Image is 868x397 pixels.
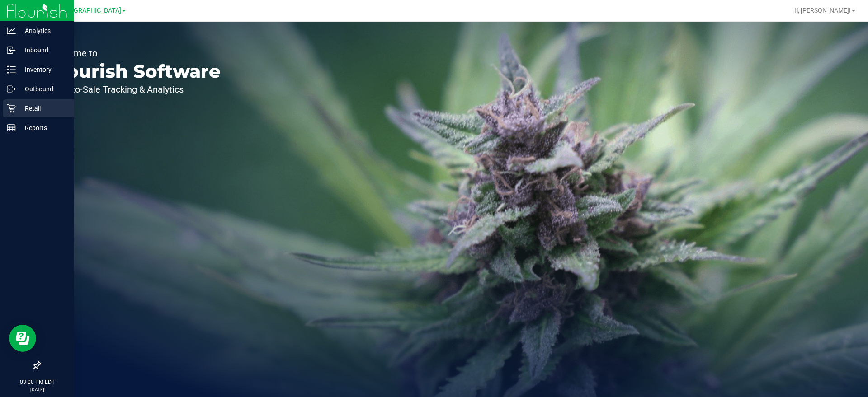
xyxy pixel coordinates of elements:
span: Hi, [PERSON_NAME]! [792,7,851,14]
inline-svg: Inventory [7,65,16,74]
inline-svg: Analytics [7,26,16,35]
p: Inventory [16,64,70,75]
p: Welcome to [49,49,221,58]
p: Flourish Software [49,62,221,80]
p: Seed-to-Sale Tracking & Analytics [49,85,221,94]
inline-svg: Outbound [7,84,16,93]
p: Reports [16,122,70,133]
p: Retail [16,103,70,114]
p: Analytics [16,25,70,36]
iframe: Resource center [9,325,36,352]
inline-svg: Inbound [7,46,16,55]
span: [GEOGRAPHIC_DATA] [59,7,121,14]
p: Outbound [16,84,70,94]
inline-svg: Retail [7,104,16,113]
p: Inbound [16,45,70,56]
p: 03:00 PM EDT [4,378,70,386]
inline-svg: Reports [7,123,16,132]
p: [DATE] [4,386,70,393]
